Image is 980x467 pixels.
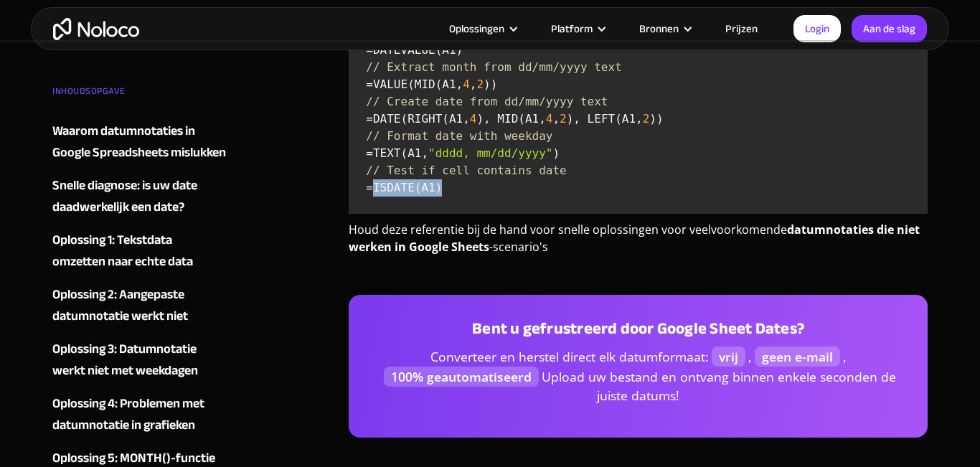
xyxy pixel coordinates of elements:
span: 2 [643,112,650,126]
a: Snelle diagnose: is uw date daadwerkelijk een date? [52,175,226,218]
span: , [470,77,477,91]
a: Oplossing 4: Problemen met datumnotatie in grafieken [52,393,226,436]
span: // Extract month from dd/mm/yyyy text [366,60,621,74]
span: =TEXT(A1, [366,146,428,160]
font: 100% geautomatiseerd [391,368,532,385]
font: Oplossing 2: Aangepaste datumnotatie werkt niet [52,283,188,328]
span: ), MID(A1, [476,112,545,126]
font: -scenario's [489,239,548,255]
a: Oplossing 2: Aangepaste datumnotatie werkt niet [52,284,226,327]
span: )) [649,112,663,126]
span: // Create date from dd/mm/yyyy text [366,95,608,108]
font: Bent u gefrustreerd door Google Sheet Dates? [472,313,804,344]
font: vrij [719,348,738,365]
font: Houd deze referentie bij de hand voor snelle oplossingen voor veelvoorkomende [349,222,787,237]
span: 2 [476,77,484,91]
a: Waarom datumnotaties in Google Spreadsheets mislukken [52,121,226,164]
span: =VALUE(MID(A1, [366,77,463,91]
a: Oplossing 3: Datumnotatie werkt niet met weekdagen [52,339,226,382]
font: INHOUDSOPGAVE [52,82,126,100]
font: , [748,348,752,365]
font: Oplossing 3: Datumnotatie werkt niet met weekdagen [52,337,198,382]
span: ) [552,146,560,160]
span: 4 [463,77,470,91]
span: )) [484,77,497,91]
font: Snelle diagnose: is uw date daadwerkelijk een date? [52,174,197,219]
code: =DATEVALUE(A1) =ISDATE(A1) [354,13,922,208]
font: Converteer en herstel direct elk datumformaat: [430,348,709,365]
font: geen e-mail [762,348,833,365]
span: 4 [546,112,553,126]
a: Oplossing 1: Tekstdata omzetten naar echte data [52,230,226,273]
font: datumnotaties die niet werken in Google Sheets [349,222,920,255]
font: Waarom datumnotaties in Google Spreadsheets mislukken [52,119,226,164]
span: =DATE(RIGHT(A1, [366,112,470,126]
span: ), LEFT(A1, [567,112,643,126]
span: 4 [470,112,477,126]
font: Oplossing 4: Problemen met datumnotatie in grafieken [52,392,204,437]
font: Oplossing 1: Tekstdata omzetten naar echte data [52,228,193,273]
font: Upload uw bestand en ontvang binnen enkele seconden de juiste datums! [542,368,896,404]
span: // Format date with weekday [366,129,552,143]
span: "dddd, mm/dd/yyyy" [428,146,552,160]
span: 2 [560,112,567,126]
span: // Test if cell contains date [366,164,566,177]
font: , [843,348,847,365]
span: , [552,112,560,126]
